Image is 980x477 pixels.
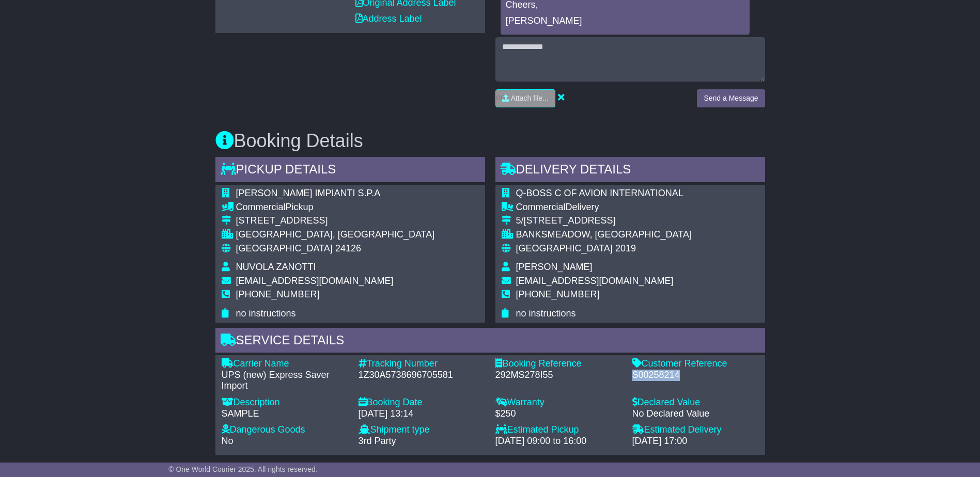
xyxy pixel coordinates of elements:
div: Estimated Pickup [495,424,622,436]
div: [DATE] 17:00 [632,436,759,447]
span: 3rd Party [359,436,396,446]
div: Customer Reference [632,358,759,370]
span: no instructions [236,308,296,319]
span: [PERSON_NAME] [516,262,593,272]
span: [PERSON_NAME] IMPIANTI S.P.A [236,188,381,198]
div: No Declared Value [632,408,759,420]
p: [PERSON_NAME] [506,15,744,27]
div: [STREET_ADDRESS] [236,215,435,227]
div: Warranty [495,397,622,408]
span: no instructions [516,308,576,319]
div: Delivery [516,202,692,213]
div: Service Details [215,328,765,356]
div: Booking Reference [495,358,622,370]
div: SAMPLE [222,408,348,420]
span: [GEOGRAPHIC_DATA] [516,243,613,253]
div: UPS (new) Express Saver Import [222,370,348,392]
div: 5/[STREET_ADDRESS] [516,215,692,227]
div: Booking Date [359,397,485,408]
span: [EMAIL_ADDRESS][DOMAIN_NAME] [516,276,674,286]
span: © One World Courier 2025. All rights reserved. [168,465,318,473]
span: 2019 [615,243,636,253]
div: S00258214 [632,370,759,381]
div: Shipment type [359,424,485,436]
button: Send a Message [697,89,765,107]
div: Tracking Number [359,358,485,370]
div: $250 [495,408,622,420]
h3: Booking Details [215,131,765,151]
div: Estimated Delivery [632,424,759,436]
span: NUVOLA ZANOTTI [236,262,316,272]
div: Declared Value [632,397,759,408]
span: No [222,436,234,446]
div: 292MS278I55 [495,370,622,381]
div: BANKSMEADOW, [GEOGRAPHIC_DATA] [516,229,692,241]
div: [GEOGRAPHIC_DATA], [GEOGRAPHIC_DATA] [236,229,435,241]
span: [PHONE_NUMBER] [516,289,600,299]
a: Address Label [355,13,422,24]
span: [PHONE_NUMBER] [236,289,320,299]
div: Delivery Details [495,157,765,185]
div: Description [222,397,348,408]
span: Commercial [236,202,286,212]
div: Pickup [236,202,435,213]
div: [DATE] 13:14 [359,408,485,420]
div: Dangerous Goods [222,424,348,436]
span: [GEOGRAPHIC_DATA] [236,243,333,253]
span: 24126 [335,243,361,253]
div: [DATE] 09:00 to 16:00 [495,436,622,447]
div: 1Z30A5738696705581 [359,370,485,381]
div: Carrier Name [222,358,348,370]
span: Commercial [516,202,566,212]
span: Q-BOSS C OF AVION INTERNATIONAL [516,188,683,198]
div: Pickup Details [215,157,485,185]
span: [EMAIL_ADDRESS][DOMAIN_NAME] [236,276,394,286]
